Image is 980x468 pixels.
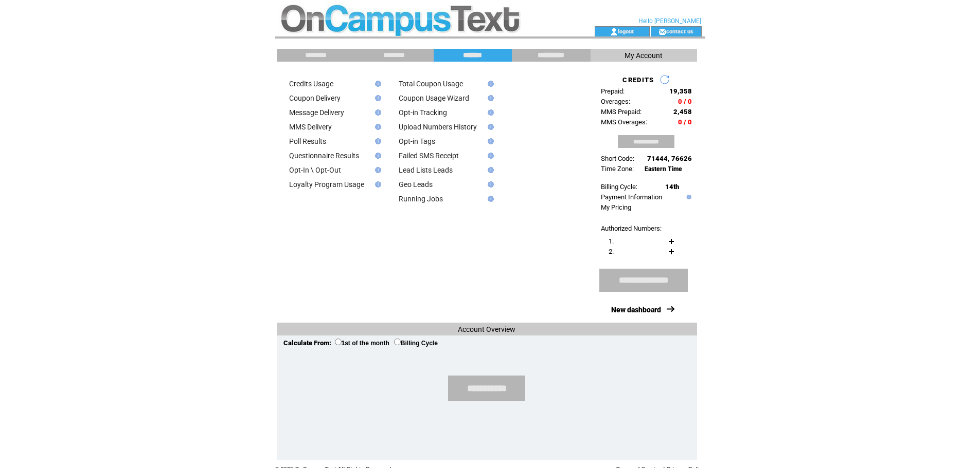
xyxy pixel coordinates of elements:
img: contact_us_icon.gif [658,28,666,36]
span: Authorized Numbers: [601,224,662,232]
img: help.gif [485,81,494,87]
a: Payment Information [601,193,662,201]
span: Prepaid: [601,87,625,95]
span: My Account [625,51,663,60]
a: Loyalty Program Usage [289,180,364,189]
span: Hello [PERSON_NAME] [638,17,701,25]
a: Opt-In \ Opt-Out [289,166,341,174]
a: Opt-in Tags [399,137,435,145]
img: help.gif [485,124,494,130]
img: help.gif [372,124,381,130]
a: Questionnaire Results [289,152,359,160]
img: help.gif [372,153,381,159]
img: help.gif [372,181,381,188]
a: Opt-in Tracking [399,108,447,117]
a: Poll Results [289,137,326,145]
span: MMS Overages: [601,118,647,126]
label: 1st of the month [335,340,389,347]
span: 2,458 [673,108,692,116]
span: MMS Prepaid: [601,108,642,116]
img: help.gif [372,109,381,116]
label: Billing Cycle [394,340,438,347]
a: Lead Lists Leads [399,166,453,174]
span: Time Zone: [601,165,634,173]
a: contact us [666,28,693,34]
img: help.gif [684,195,691,199]
a: New dashboard [611,306,661,314]
a: Failed SMS Receipt [399,152,459,160]
span: Billing Cycle: [601,183,637,191]
img: help.gif [485,196,494,202]
a: Total Coupon Usage [399,80,463,88]
a: Upload Numbers History [399,123,477,131]
span: 2. [609,248,614,255]
span: 14th [665,183,679,191]
img: help.gif [372,81,381,87]
span: Account Overview [458,325,515,333]
a: Message Delivery [289,108,344,117]
span: 1. [609,237,614,245]
img: help.gif [485,138,494,144]
a: Geo Leads [399,180,433,189]
a: Coupon Delivery [289,94,341,102]
a: Coupon Usage Wizard [399,94,469,102]
a: logout [618,28,634,34]
span: Eastern Time [645,165,682,173]
span: 19,358 [669,87,692,95]
img: help.gif [485,153,494,159]
a: Running Jobs [399,195,443,203]
img: help.gif [372,167,381,173]
span: 0 / 0 [678,118,692,126]
a: My Pricing [601,203,631,211]
img: help.gif [485,167,494,173]
span: Calculate From: [283,339,331,347]
span: 0 / 0 [678,98,692,105]
img: account_icon.gif [610,28,618,36]
input: Billing Cycle [394,339,401,345]
span: CREDITS [622,76,654,84]
span: Short Code: [601,155,634,162]
a: MMS Delivery [289,123,332,131]
span: 71444, 76626 [647,155,692,162]
img: help.gif [485,95,494,101]
a: Credits Usage [289,80,333,88]
img: help.gif [485,109,494,116]
img: help.gif [372,95,381,101]
span: Overages: [601,98,630,105]
img: help.gif [372,138,381,144]
img: help.gif [485,181,494,188]
input: 1st of the month [335,339,342,345]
